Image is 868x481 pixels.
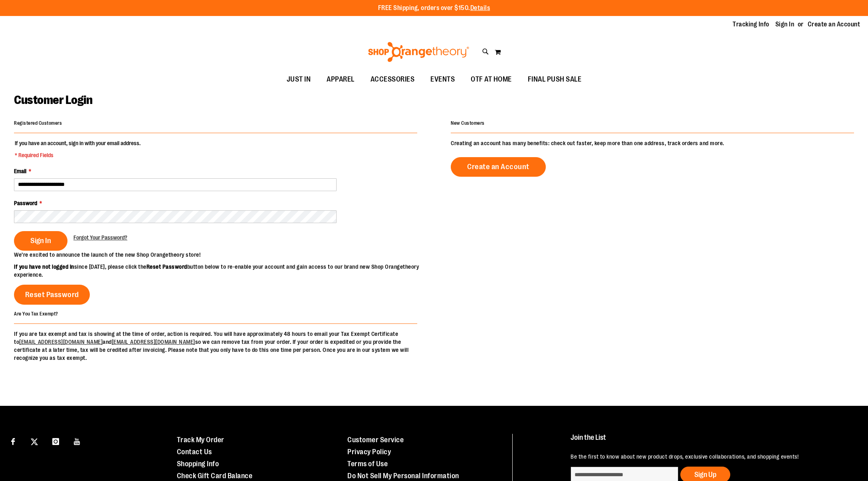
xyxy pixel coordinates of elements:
[19,339,103,345] a: [EMAIL_ADDRESS][DOMAIN_NAME]
[371,70,415,88] span: ACCESSORIES
[347,436,404,444] a: Customer Service
[6,434,20,448] a: Visit our Facebook page
[422,70,463,89] a: EVENTS
[30,236,51,245] span: Sign In
[14,263,434,279] p: since [DATE], please click the button below to re-enable your account and gain access to our bran...
[73,234,127,241] a: Forgot Your Password?
[451,139,854,147] p: Creating an account has many benefits: check out faster, keep more than one address, track orders...
[14,168,26,174] span: Email
[14,93,92,107] span: Customer Login
[528,70,582,88] span: FINAL PUSH SALE
[70,434,84,448] a: Visit our Youtube page
[347,460,388,468] a: Terms of Use
[14,251,434,259] p: We’re excited to announce the launch of the new Shop Orangetheory store!
[14,139,141,159] legend: If you have an account, sign in with your email address.
[147,263,187,270] strong: Reset Password
[430,70,455,88] span: EVENTS
[775,20,795,29] a: Sign In
[520,70,590,89] a: FINAL PUSH SALE
[14,263,74,270] strong: If you have not logged in
[279,70,319,89] a: JUST IN
[15,151,141,159] span: * Required Fields
[14,330,417,362] p: If you are tax exempt and tax is showing at the time of order, action is required. You will have ...
[471,70,512,88] span: OTF AT HOME
[14,285,90,305] a: Reset Password
[14,311,58,316] strong: Are You Tax Exempt?
[467,162,529,171] span: Create an Account
[694,471,716,479] span: Sign Up
[49,434,63,448] a: Visit our Instagram page
[451,120,485,126] strong: New Customers
[347,472,459,480] a: Do Not Sell My Personal Information
[733,20,769,29] a: Tracking Info
[363,70,423,89] a: ACCESSORIES
[808,20,860,29] a: Create an Account
[73,234,127,241] span: Forgot Your Password?
[14,200,37,206] span: Password
[378,4,490,13] p: FREE Shipping, orders over $150.
[571,434,848,449] h4: Join the List
[463,70,520,89] a: OTF AT HOME
[327,70,355,88] span: APPAREL
[177,472,253,480] a: Check Gift Card Balance
[367,42,470,62] img: Shop Orangetheory
[470,4,490,12] a: Details
[177,448,212,456] a: Contact Us
[28,434,42,448] a: Visit our X page
[319,70,363,89] a: APPAREL
[31,438,38,445] img: Twitter
[177,436,224,444] a: Track My Order
[14,120,62,126] strong: Registered Customers
[14,231,67,251] button: Sign In
[25,290,79,299] span: Reset Password
[177,460,219,468] a: Shopping Info
[451,157,546,177] a: Create an Account
[112,339,195,345] a: [EMAIL_ADDRESS][DOMAIN_NAME]
[571,453,848,461] p: Be the first to know about new product drops, exclusive collaborations, and shopping events!
[347,448,391,456] a: Privacy Policy
[287,70,311,88] span: JUST IN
